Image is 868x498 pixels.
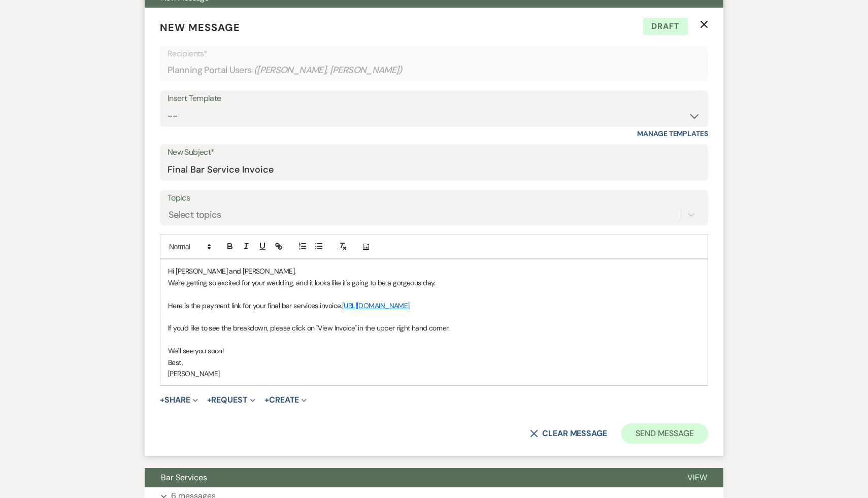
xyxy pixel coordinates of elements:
[254,63,403,77] span: ( [PERSON_NAME], [PERSON_NAME] )
[168,60,700,80] div: Planning Portal Users
[207,396,255,404] button: Request
[160,396,164,404] span: +
[145,468,671,487] button: Bar Services
[530,429,607,438] button: Clear message
[160,396,198,404] button: Share
[264,396,269,404] span: +
[207,396,212,404] span: +
[637,129,708,138] a: Manage Templates
[168,47,700,60] p: Recipients*
[168,265,700,277] p: Hi [PERSON_NAME] and [PERSON_NAME],
[168,145,700,160] label: New Subject*
[160,21,240,34] span: New Message
[342,301,410,310] a: [URL][DOMAIN_NAME]
[168,357,700,368] p: Best,
[621,423,708,444] button: Send Message
[168,191,700,206] label: Topics
[687,472,707,483] span: View
[161,472,207,483] span: Bar Services
[168,345,700,356] p: We'll see you soon!
[168,322,700,334] p: If you'd like to see the breakdown, please click on "View Invoice" in the upper right hand corner.
[643,18,688,35] span: Draft
[169,208,221,222] div: Select topics
[264,396,307,404] button: Create
[168,300,700,311] p: Here is the payment link for your final bar services invoice.
[168,277,700,288] p: We're getting so excited for your wedding, and it looks like it's going to be a gorgeous day.
[168,368,700,379] p: [PERSON_NAME]
[168,91,700,106] div: Insert Template
[671,468,723,487] button: View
